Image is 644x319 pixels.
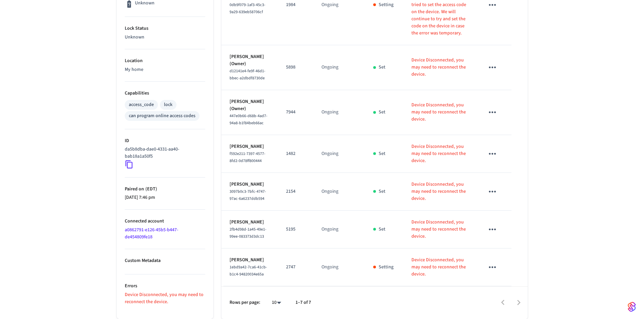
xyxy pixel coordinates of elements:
p: Set [379,64,385,71]
p: Connected account [125,218,205,225]
p: [PERSON_NAME] [230,143,270,150]
p: Device Disconnected, you may need to reconnect the device. [411,257,468,278]
p: Set [379,226,385,233]
p: [PERSON_NAME] [230,219,270,226]
p: Set [379,109,385,116]
td: Ongoing [313,173,365,211]
p: Location [125,57,205,64]
p: 5195 [286,226,305,233]
div: lock [164,101,172,108]
td: Ongoing [313,90,365,135]
p: Set [379,188,385,195]
td: Ongoing [313,248,365,286]
p: da5b8dba-dae0-4331-aa40-bab18a1a50f5 [125,146,202,160]
span: 447e0b66-d68b-4ad7-94a8-b1f84beb66ac [230,113,267,126]
div: 10 [268,298,285,308]
a: a0862791-e126-45b5-b447-de454809fe18 [125,227,178,240]
p: Lock Status [125,25,205,32]
p: 2154 [286,188,305,195]
p: My home [125,66,205,73]
p: [DATE] 7:46 pm [125,194,205,201]
p: 1984 [286,1,305,8]
div: access_code [129,101,154,108]
p: [PERSON_NAME] [230,257,270,264]
p: Device Disconnected, you may need to reconnect the device. [411,219,468,240]
p: Rows per page: [230,299,260,306]
p: Paired on [125,186,205,193]
p: [PERSON_NAME] (Owner) [230,53,270,68]
p: ID [125,137,205,144]
p: Device Disconnected, you may need to reconnect the device. [411,181,468,202]
p: Custom Metadata [125,257,205,264]
p: Device Disconnected, you may need to reconnect the device. [125,291,205,305]
p: 7944 [286,109,305,116]
p: 1–7 of 7 [295,299,311,306]
span: 0db9f079-1af3-45c3-9a29-639eb58706cf [230,2,265,15]
p: [PERSON_NAME] [230,181,270,188]
p: Setting [379,1,393,8]
p: [PERSON_NAME] (Owner) [230,98,270,112]
p: Device Disconnected, you may need to reconnect the device. [411,57,468,78]
p: 1482 [286,150,305,157]
span: 2fb4d98d-1a45-49e1-99ee-083373d3dc13 [230,227,266,239]
span: 3097b0c3-7bfc-4747-97ac-6a6237ddb594 [230,189,266,202]
p: Set [379,150,385,157]
span: ( EDT ) [144,186,157,192]
td: Ongoing [313,45,365,90]
p: Setting [379,264,393,271]
span: d12141e4-fe9f-46d1-bbec-a2dbdf8730de [230,68,265,81]
p: Capabilities [125,90,205,97]
td: Ongoing [313,211,365,248]
p: Unknown [125,34,205,41]
p: 5898 [286,64,305,71]
p: 2747 [286,264,305,271]
span: 1ebd9a42-7ca6-41cb-b1c4-94820034e65a [230,264,267,277]
p: Errors [125,283,205,290]
div: can program online access codes [129,112,195,119]
span: f592e211-7397-4577-8fd2-0d78ff800444 [230,151,265,164]
img: SeamLogoGradient.69752ec5.svg [628,301,636,312]
td: Ongoing [313,135,365,173]
p: Device Disconnected, you may need to reconnect the device. [411,143,468,164]
p: Device Disconnected, you may need to reconnect the device. [411,102,468,123]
